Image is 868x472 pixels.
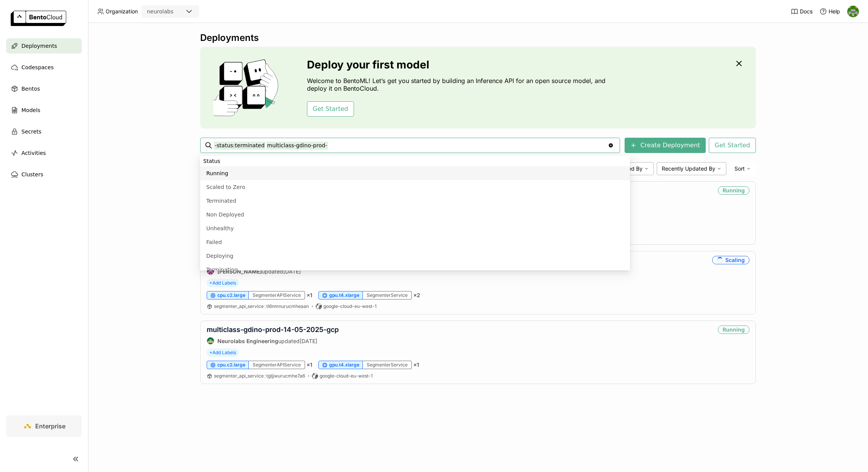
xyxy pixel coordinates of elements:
span: gpu.t4.xlarge [329,362,359,368]
span: google-cloud-eu-west-1 [320,373,373,379]
li: Status [200,156,630,166]
a: Enterprise [6,415,82,437]
a: Docs [791,8,813,15]
span: Models [21,106,40,115]
strong: [PERSON_NAME] [217,268,262,275]
li: Deploying [200,249,630,263]
span: segmenter_api_service tl6nmnurucmheaan [214,303,309,309]
div: SegmenterService [363,361,412,369]
button: Get Started [709,138,756,153]
li: Failed [200,235,630,249]
div: Running [718,186,749,195]
a: Clusters [6,167,82,182]
span: × 1 [307,361,312,368]
span: × 1 [307,292,312,299]
span: gpu.t4.xlarge [329,292,359,298]
span: Organization [106,8,138,15]
li: Unhealthy [200,221,630,235]
a: Codespaces [6,60,82,75]
span: : [264,373,266,379]
img: logo [11,11,66,26]
div: Created By [609,162,654,175]
div: Running [718,326,749,334]
li: Non Deployed [200,208,630,221]
span: × 2 [413,292,420,299]
span: Docs [800,8,813,15]
span: segmenter_api_service tgljjwurucmhe7a6 [214,373,305,379]
span: +Add Labels [207,348,239,357]
div: SegmenterAPIService [249,361,305,369]
span: Help [829,8,840,15]
img: Neurolabs Engineering [207,337,214,344]
div: SegmenterAPIService [249,291,305,299]
span: [DATE] [283,268,301,275]
li: Terminating [200,263,630,277]
span: Enterprise [35,422,65,430]
div: updated [207,337,339,345]
button: Get Started [307,101,354,117]
div: updated [207,267,350,275]
h3: Deploy your first model [307,59,609,71]
a: Bentos [6,81,82,96]
div: Deployments [200,32,756,44]
li: Terminated [200,194,630,208]
span: [DATE] [300,338,317,344]
a: Secrets [6,124,82,139]
ul: Menu [200,156,630,270]
span: Secrets [21,127,41,136]
input: Selected neurolabs. [174,8,175,16]
span: google-cloud-eu-west-1 [323,303,377,309]
a: Activities [6,145,82,161]
span: : [264,303,266,309]
li: Running [200,166,630,180]
a: multiclass-gdino-prod-14-05-2025-gcp [207,326,339,334]
p: Welcome to BentoML! Let’s get you started by building an Inference API for an open source model, ... [307,77,609,92]
div: Recently Updated By [657,162,726,175]
div: Scaling [712,256,749,264]
span: Sort [734,165,745,172]
a: segmenter_api_service:tgljjwurucmhe7a6 [214,373,305,379]
span: Clusters [21,170,43,179]
span: Recently Updated By [662,165,715,172]
span: Bentos [21,84,40,93]
li: Scaled to Zero [200,180,630,194]
div: SegmenterService [363,291,412,299]
div: neurolabs [147,8,173,15]
img: cover onboarding [206,59,289,116]
span: cpu.c2.large [217,362,245,368]
button: Create Deployment [625,138,706,153]
input: Search [214,139,608,151]
img: Toby Thomas [847,6,859,17]
div: Sort [729,162,756,175]
span: Activities [21,148,46,158]
span: Deployments [21,41,57,50]
strong: Neurolabs Engineering [217,338,278,344]
svg: Clear value [608,142,614,148]
a: Models [6,103,82,118]
span: × 1 [413,361,419,368]
img: Mathew Robinson [207,268,214,275]
span: cpu.c2.large [217,292,245,298]
span: Codespaces [21,63,54,72]
a: segmenter_api_service:tl6nmnurucmheaan [214,303,309,309]
div: Help [819,8,840,15]
i: loading [717,257,723,263]
a: Deployments [6,38,82,54]
span: +Add Labels [207,279,239,287]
